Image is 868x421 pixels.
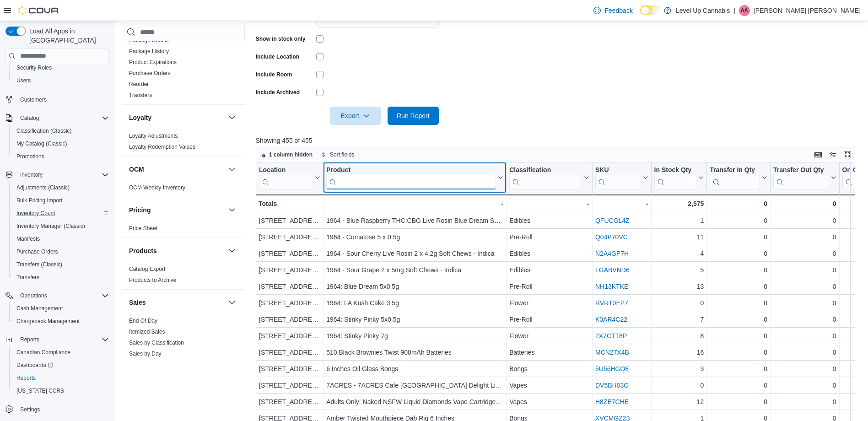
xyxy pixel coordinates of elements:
div: 0 [773,281,836,292]
button: Pricing [129,205,225,215]
div: 1964 - Sour Cherry Live Rosin 2 x 4.2g Soft Chews - Indica [326,248,503,259]
a: K0AR4C22 [595,316,627,323]
span: Product Expirations [129,59,177,66]
span: Inventory Count [16,210,55,217]
button: Keyboard shortcuts [813,149,824,160]
a: Sales by Day [129,351,162,357]
label: Include Location [256,53,299,60]
label: Show in stock only [256,35,306,43]
span: Canadian Compliance [16,349,70,356]
a: Classification (Classic) [13,125,75,136]
a: Dashboards [13,360,57,371]
button: My Catalog (Classic) [9,137,113,150]
a: OCM Weekly Inventory [129,184,185,191]
div: 0 [710,281,767,292]
div: 0 [654,297,704,308]
a: Sales by Classification [129,340,184,346]
span: Security Roles [13,62,109,73]
a: Canadian Compliance [13,347,74,358]
a: Catalog Export [129,266,165,272]
div: [STREET_ADDRESS] [259,396,320,407]
a: Chargeback Management [13,316,83,327]
p: Showing 455 of 455 [256,136,862,145]
a: Inventory Count [13,208,59,219]
button: Inventory Manager (Classic) [9,220,113,232]
h3: Sales [129,298,146,307]
button: Classification (Classic) [9,124,113,137]
a: Package History [129,48,169,54]
div: - [509,198,589,209]
h3: Products [129,246,157,255]
div: [STREET_ADDRESS] [259,215,320,226]
button: Products [226,245,237,256]
button: Loyalty [129,113,225,122]
span: Reports [16,374,36,382]
button: Transfers [9,271,113,284]
input: Dark Mode [640,5,659,15]
a: Q04P70VC [595,233,628,241]
span: Customers [16,93,109,105]
div: [STREET_ADDRESS] [259,363,320,374]
button: Loyalty [226,112,237,123]
div: 0 [773,264,836,275]
div: 0 [773,396,836,407]
span: Reports [13,372,109,383]
div: Pre-Roll [509,281,589,292]
a: Product Expirations [129,59,177,65]
button: Export [330,107,381,125]
span: End Of Day [129,317,157,324]
a: Settings [16,404,43,415]
div: Bongs [509,363,589,374]
div: Transfer Out Qty [773,166,829,189]
div: 0 [710,330,767,341]
div: Loyalty [122,130,245,156]
div: 1 [654,215,704,226]
div: 0 [773,314,836,325]
span: Reports [16,334,109,345]
div: Andrew Alain [739,5,750,16]
span: 1 column hidden [269,151,313,158]
span: Chargeback Management [13,316,109,327]
span: [US_STATE] CCRS [16,387,64,394]
div: 0 [710,347,767,358]
span: Settings [20,406,40,413]
span: Dark Mode [640,15,641,16]
div: Transfer In Qty [710,166,760,175]
div: 0 [773,297,836,308]
span: Customers [20,96,47,103]
a: NH13KTKE [595,283,628,290]
div: Location [259,166,313,189]
a: LGABVND6 [595,266,630,274]
div: 0 [773,198,836,209]
div: 1964 - Comatose 5 x 0.5g [326,232,503,243]
span: Sales by Day [129,350,162,357]
span: Load All Apps in [GEOGRAPHIC_DATA] [26,27,109,45]
label: Include Archived [256,89,300,96]
span: Inventory Count [13,208,109,219]
a: Purchase Orders [13,246,62,257]
div: [STREET_ADDRESS] [259,232,320,243]
label: Include Room [256,71,292,78]
div: Batteries [509,347,589,358]
div: 1964: Stinky Pinky 7g [326,330,503,341]
div: 0 [710,248,767,259]
a: DV5BH03C [595,382,628,389]
button: Cash Management [9,302,113,315]
div: 0 [710,380,767,391]
h3: Pricing [129,205,151,215]
button: OCM [129,165,225,174]
button: Security Roles [9,61,113,74]
span: Promotions [16,153,44,160]
span: My Catalog (Classic) [16,140,67,147]
button: Promotions [9,150,113,163]
button: Operations [16,290,51,301]
a: Transfers [13,272,43,283]
button: Sales [129,298,225,307]
button: Enter fullscreen [842,149,853,160]
button: Transfers (Classic) [9,258,113,271]
div: In Stock Qty [654,166,696,189]
div: 0 [773,347,836,358]
span: Cash Management [16,305,63,312]
button: Classification [509,166,589,189]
